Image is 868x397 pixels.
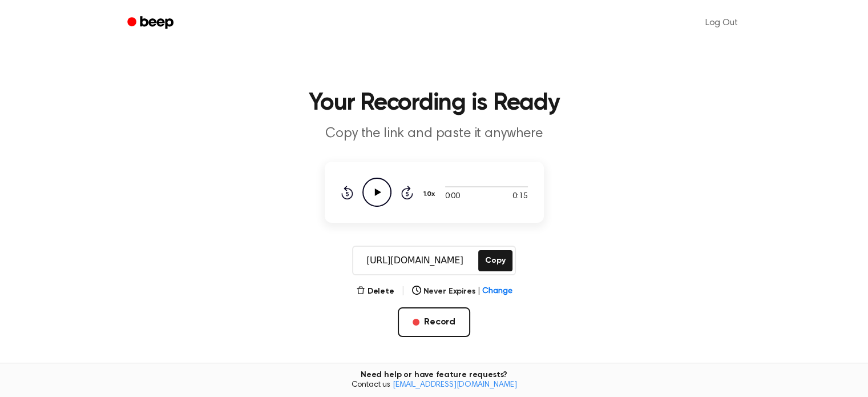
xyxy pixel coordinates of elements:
[401,284,405,298] span: |
[512,191,527,203] span: 0:15
[215,125,653,143] p: Copy the link and paste it anywhere
[477,286,480,298] span: |
[412,286,512,298] button: Never Expires|Change
[7,380,861,391] span: Contact us
[142,91,726,115] h1: Your Recording is Ready
[422,185,439,204] button: 1.0x
[445,191,460,203] span: 0:00
[356,286,394,298] button: Delete
[478,250,512,271] button: Copy
[482,286,512,298] span: Change
[393,381,517,389] a: [EMAIL_ADDRESS][DOMAIN_NAME]
[119,12,184,34] a: Beep
[694,9,749,37] a: Log Out
[398,307,470,337] button: Record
